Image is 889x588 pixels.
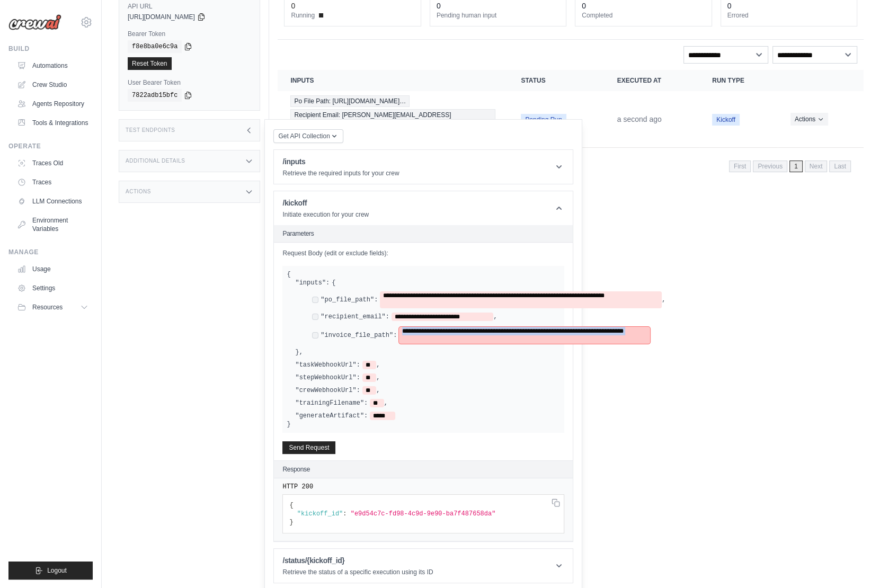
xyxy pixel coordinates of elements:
nav: Pagination [729,161,851,172]
span: [URL][DOMAIN_NAME] [128,13,195,21]
div: 0 [727,1,732,11]
div: Build [8,44,93,53]
span: First [729,161,751,172]
span: : [343,510,346,518]
span: , [662,296,665,304]
a: Agents Repository [13,95,93,112]
label: "trainingFilename": [295,399,368,407]
button: Send Request [282,441,335,454]
span: Kickoff [712,114,740,126]
a: Crew Studio [13,76,93,93]
time: October 2, 2025 at 09:32 EDT [617,115,662,123]
label: Bearer Token [128,30,251,38]
span: , [384,399,388,407]
h3: Test Endpoints [126,127,175,133]
button: Get API Collection [273,129,343,143]
dt: Errored [727,11,850,20]
div: 0 [437,1,441,11]
label: Request Body (edit or exclude fields): [282,249,564,257]
button: Actions for execution [790,113,828,126]
span: Resources [32,303,63,311]
section: Crew executions table [278,70,864,179]
a: View execution details for Po File Path [290,95,495,143]
a: Reset Token [128,57,172,70]
label: "generateArtifact": [295,412,368,420]
span: "e9d54c7c-fd98-4c9d-9e90-ba7f487658da" [351,510,496,518]
h1: /kickoff [282,198,369,208]
dt: Completed [582,11,705,20]
span: } [287,421,290,428]
th: Status [508,70,604,91]
span: Logout [47,566,67,575]
span: Last [829,161,851,172]
p: Retrieve the status of a specific execution using its ID [282,568,433,576]
h2: Parameters [282,229,564,238]
iframe: Chat Widget [836,537,889,588]
span: , [493,313,497,321]
label: "stepWebhookUrl": [295,373,360,382]
span: Recipient Email: [PERSON_NAME][EMAIL_ADDRESS][PERSON_NAME][DOMAIN_NAME] [290,109,495,129]
th: Run Type [699,70,778,91]
h3: Additional Details [126,158,185,164]
h3: Actions [126,189,151,195]
button: Logout [8,562,93,580]
p: Initiate execution for your crew [282,210,369,219]
label: "invoice_file_path": [321,331,397,340]
span: } [295,348,299,357]
th: Executed at [604,70,700,91]
code: 7822adb15bfc [128,89,182,102]
a: Automations [13,57,93,74]
pre: HTTP 200 [282,483,564,491]
span: , [299,348,303,357]
span: Previous [753,161,787,172]
th: Inputs [278,70,508,91]
label: API URL [128,2,251,11]
h1: /inputs [282,156,399,167]
label: "recipient_email": [321,313,389,321]
div: 0 [582,1,586,11]
label: "inputs": [295,279,330,287]
span: { [289,502,293,509]
a: Traces Old [13,155,93,172]
span: , [376,373,380,382]
span: Pending Run [521,114,566,126]
div: Manage [8,248,93,256]
label: User Bearer Token [128,78,251,87]
span: , [376,386,380,395]
span: Running [291,11,315,20]
span: Get API Collection [278,132,330,140]
dt: Pending human input [437,11,559,20]
p: Retrieve the required inputs for your crew [282,169,399,177]
div: Operate [8,142,93,150]
a: LLM Connections [13,193,93,210]
img: Logo [8,14,61,30]
label: "taskWebhookUrl": [295,361,360,369]
button: Resources [13,299,93,316]
code: f8e8ba0e6c9a [128,40,182,53]
span: { [332,279,335,287]
span: Next [805,161,828,172]
a: Usage [13,261,93,278]
a: Traces [13,174,93,191]
a: Settings [13,280,93,297]
span: } [289,519,293,526]
label: "crewWebhookUrl": [295,386,360,395]
h2: Response [282,465,310,474]
a: Environment Variables [13,212,93,237]
h1: /status/{kickoff_id} [282,555,433,566]
div: 0 [291,1,295,11]
a: Tools & Integrations [13,114,93,131]
span: "kickoff_id" [297,510,343,518]
span: , [376,361,380,369]
span: 1 [789,161,803,172]
span: Po File Path: [URL][DOMAIN_NAME]… [290,95,410,107]
label: "po_file_path": [321,296,378,304]
span: { [287,271,290,278]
